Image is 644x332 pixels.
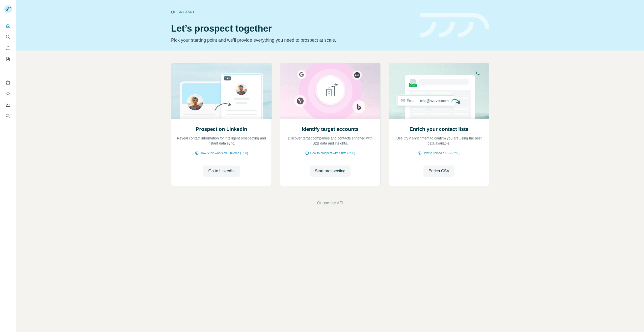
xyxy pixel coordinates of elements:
[203,165,239,177] button: Go to LinkedIn
[4,43,12,53] button: Enrich CSV
[389,63,489,119] img: Enrich your contact lists
[302,126,359,133] h2: Identify target accounts
[317,200,343,206] button: Or use the API
[310,151,355,155] span: How to prospect with Surfe (1:30)
[4,55,12,64] button: My lists
[428,168,449,174] span: Enrich CSV
[171,37,414,44] p: Pick your starting point and we’ll provide everything you need to prospect at scale.
[423,165,454,177] button: Enrich CSV
[310,165,351,177] button: Start prospecting
[4,111,12,121] button: Feedback
[196,126,247,133] h2: Prospect on LinkedIn
[4,32,12,41] button: Search
[176,136,266,146] p: Reveal contact information for intelligent prospecting and instant data sync.
[4,100,12,109] button: Dashboard
[171,63,272,119] img: Prospect on LinkedIn
[410,126,468,133] h2: Enrich your contact lists
[4,89,12,98] button: Use Surfe API
[423,151,460,155] span: How to upload a CSV (2:59)
[394,136,484,146] p: Use CSV enrichment to confirm you are using the best data available.
[171,23,414,34] h1: Let’s prospect together
[4,21,12,30] button: Quick start
[315,168,345,174] span: Start prospecting
[420,13,489,38] img: banner
[171,9,414,14] div: Quick start
[208,168,234,174] span: Go to LinkedIn
[4,78,12,87] button: Use Surfe on LinkedIn
[200,151,248,155] span: How Surfe works on LinkedIn (1:58)
[285,136,375,146] p: Discover target companies and contacts enriched with B2B data and insights.
[280,63,381,119] img: Identify target accounts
